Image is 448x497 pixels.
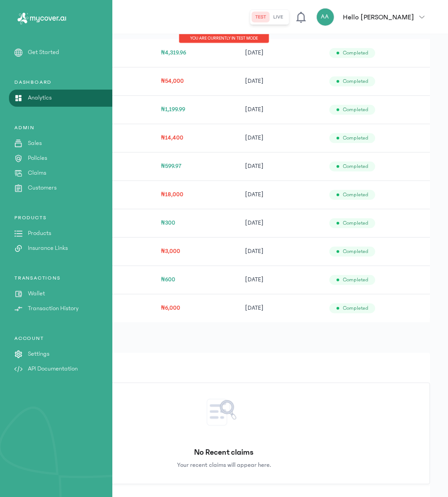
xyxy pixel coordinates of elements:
span: Completed [343,248,368,255]
span: ₦54,000 [161,78,184,84]
p: Customers [28,183,57,193]
span: ₦14,400 [161,135,183,141]
span: Completed [343,163,368,170]
button: AAHello [PERSON_NAME] [316,8,430,26]
td: [DATE] [240,266,324,294]
td: [DATE] [240,67,324,95]
td: [DATE] [240,209,324,237]
td: [DATE] [240,39,324,68]
div: You are currently in TEST MODE [179,34,269,43]
td: [DATE] [240,124,324,152]
span: Completed [343,305,368,312]
p: Wallet [28,289,45,298]
td: [DATE] [240,294,324,322]
span: Completed [343,220,368,227]
p: Sales [28,139,42,148]
p: Policies [28,154,47,163]
div: AA [316,8,334,26]
span: ₦4,319.96 [161,50,186,56]
td: [DATE] [240,95,324,124]
span: ₦18,000 [161,191,183,198]
span: Completed [343,191,368,199]
span: Completed [343,135,368,142]
span: ₦300 [161,220,175,226]
p: Latest Activities [18,337,430,346]
span: ₦3,000 [161,248,180,254]
p: Hello [PERSON_NAME] [343,12,414,23]
p: Settings [28,349,49,359]
p: No Recent claims [195,446,254,459]
p: Insurance Links [28,244,68,253]
p: Your recent claims will appear here. [177,461,271,470]
span: Completed [343,106,368,113]
button: live [270,12,287,23]
p: API Documentation [28,364,78,374]
p: Get Started [28,48,59,57]
p: Claims [28,168,46,178]
p: Analytics [28,93,52,103]
span: ₦600 [161,276,175,283]
p: Products [28,229,51,238]
td: [DATE] [240,152,324,181]
span: Completed [343,78,368,85]
td: [DATE] [240,181,324,209]
span: ₦1,199.99 [161,106,185,113]
span: ₦6,000 [161,305,180,311]
button: test [252,12,270,23]
p: Transaction History [28,304,79,313]
td: [DATE] [240,237,324,266]
span: Completed [343,50,368,57]
span: ₦599.97 [161,163,182,169]
span: Completed [343,276,368,284]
